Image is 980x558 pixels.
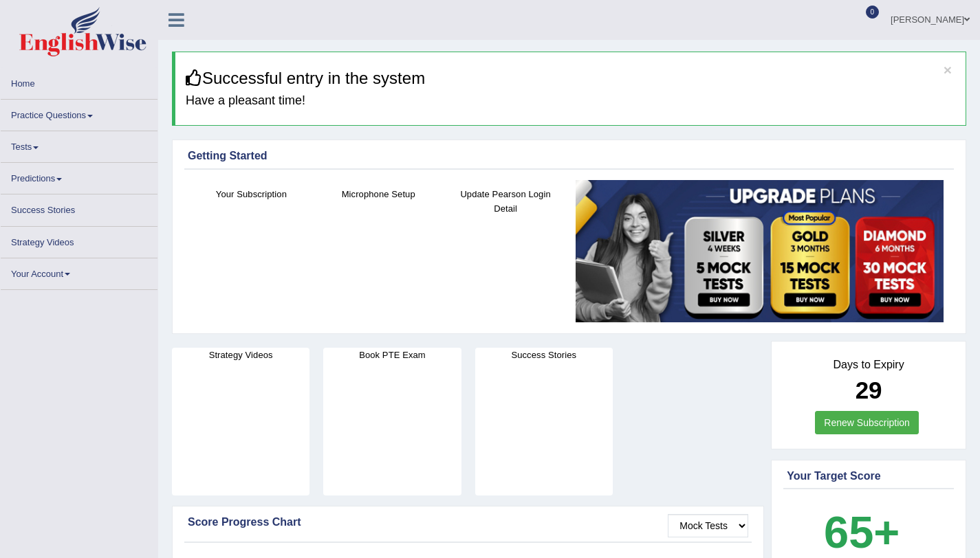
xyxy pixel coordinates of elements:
[186,94,955,108] h4: Have a pleasant time!
[1,194,157,221] a: Success Stories
[188,514,748,531] div: Score Progress Chart
[1,163,157,190] a: Predictions
[1,258,157,285] a: Your Account
[322,187,435,201] h4: Microphone Setup
[186,69,955,87] h3: Successful entry in the system
[172,348,309,362] h4: Strategy Videos
[475,348,613,362] h4: Success Stories
[576,180,944,322] img: small5.jpg
[787,359,950,371] h4: Days to Expiry
[188,148,950,164] div: Getting Started
[1,100,157,126] a: Practice Questions
[856,377,882,403] b: 29
[1,131,157,158] a: Tests
[815,411,919,434] a: Renew Subscription
[1,68,157,95] a: Home
[449,187,563,216] h4: Update Pearson Login Detail
[195,187,308,201] h4: Your Subscription
[944,63,952,77] button: ×
[323,348,461,362] h4: Book PTE Exam
[1,227,157,254] a: Strategy Videos
[866,5,880,19] span: 0
[787,468,950,484] div: Your Target Score
[824,507,900,557] b: 65+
